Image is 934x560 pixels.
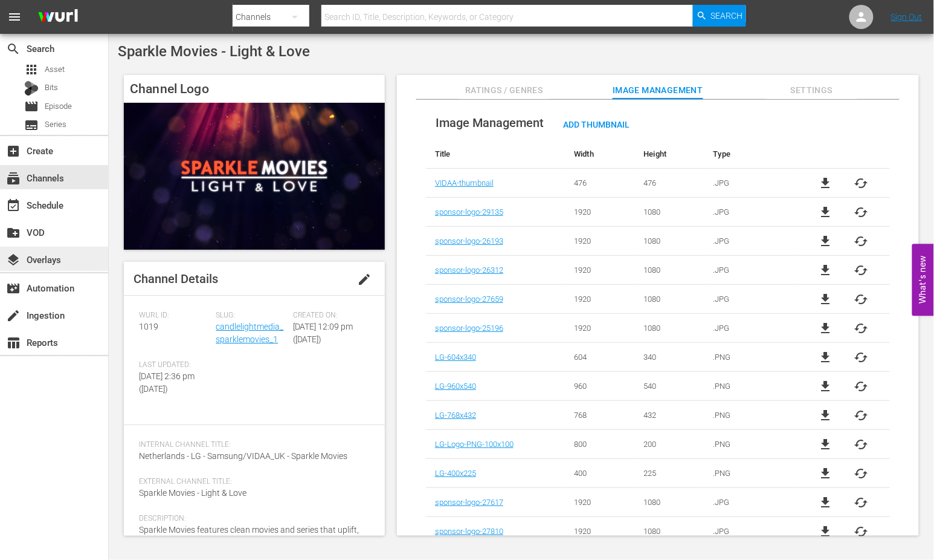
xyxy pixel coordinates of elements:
button: cached [854,408,869,423]
a: sponsor-logo-26193 [435,236,503,246]
span: 1019 [139,322,158,331]
span: Wurl ID: [139,311,210,321]
td: 1920 [565,314,634,343]
td: 1080 [635,488,704,517]
span: Settings [767,83,857,98]
span: Schedule [6,198,21,213]
span: Ratings / Genres [459,83,549,98]
span: [DATE] 2:36 pm ([DATE]) [139,371,195,394]
td: .PNG [704,459,797,488]
a: file_download [819,321,833,336]
td: 432 [635,401,704,430]
td: .PNG [704,430,797,459]
td: .JPG [704,227,797,256]
a: file_download [819,408,833,423]
span: file_download [819,466,833,481]
td: 960 [565,372,634,401]
a: file_download [819,234,833,249]
button: cached [854,205,869,220]
span: Overlays [6,253,21,267]
button: Search [693,5,746,27]
td: 1080 [635,198,704,227]
td: .JPG [704,314,797,343]
span: External Channel Title: [139,477,364,487]
span: Asset [45,63,65,76]
span: Automation [6,281,21,296]
span: Search [6,42,21,56]
td: .PNG [704,372,797,401]
span: menu [7,10,22,24]
span: Image Management [613,83,703,98]
span: Ingestion [6,308,21,323]
td: 400 [565,459,634,488]
span: Asset [24,62,39,77]
span: Add Thumbnail [553,120,639,129]
td: 1080 [635,314,704,343]
td: 1080 [635,256,704,285]
span: file_download [819,176,833,190]
a: file_download [819,205,833,220]
td: 1920 [565,517,634,546]
button: cached [854,321,869,336]
button: cached [854,466,869,481]
span: cached [854,379,869,394]
button: cached [854,437,869,452]
span: Reports [6,336,21,350]
span: Search [711,5,743,27]
td: 1920 [565,198,634,227]
th: Title [426,140,565,169]
a: file_download [819,263,833,278]
span: Slug: [216,311,286,321]
button: cached [854,234,869,249]
a: file_download [819,437,833,452]
td: 1080 [635,517,704,546]
a: VIDAA-thumbnail [435,178,494,187]
span: file_download [819,524,833,539]
td: 1080 [635,227,704,256]
a: LG-Logo-PNG-100x100 [435,440,514,449]
span: Internal Channel Title: [139,440,364,450]
span: edit [357,272,372,287]
span: Episode [24,99,39,114]
td: 1920 [565,488,634,517]
td: 1080 [635,285,704,314]
span: cached [854,292,869,307]
button: cached [854,263,869,278]
td: 340 [635,343,704,372]
span: Sparkle Movies - Light & Love [118,43,310,60]
td: 476 [635,169,704,198]
td: .PNG [704,343,797,372]
button: cached [854,495,869,510]
a: LG-400x225 [435,469,476,478]
td: 1920 [565,285,634,314]
td: 1920 [565,256,634,285]
span: Last Updated: [139,360,210,370]
a: file_download [819,379,833,394]
a: file_download [819,292,833,307]
span: Channel Details [134,272,218,286]
img: ans4CAIJ8jUAAAAAAAAAAAAAAAAAAAAAAAAgQb4GAAAAAAAAAAAAAAAAAAAAAAAAJMjXAAAAAAAAAAAAAAAAAAAAAAAAgAT5G... [29,3,87,31]
a: sponsor-logo-27617 [435,498,503,507]
a: sponsor-logo-29135 [435,207,503,217]
td: 540 [635,372,704,401]
button: Open Feedback Widget [912,244,934,316]
td: .JPG [704,256,797,285]
button: cached [854,176,869,190]
span: Sparkle Movies - Light & Love [139,488,246,498]
td: .JPG [704,488,797,517]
